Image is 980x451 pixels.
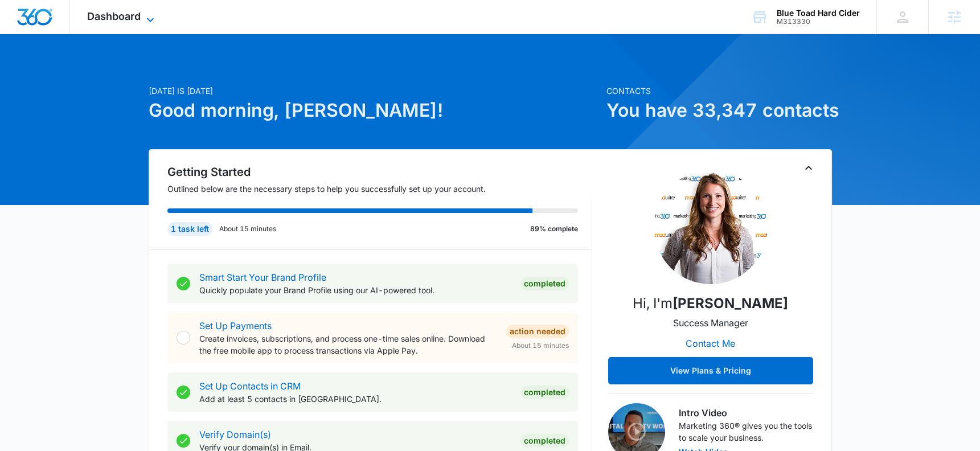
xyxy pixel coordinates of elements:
[149,97,600,124] h1: Good morning, [PERSON_NAME]!
[167,183,592,195] p: Outlined below are the necessary steps to help you successfully set up your account.
[777,9,860,18] div: account name
[674,330,747,357] button: Contact Me
[633,293,788,314] p: Hi, I'm
[199,333,497,356] p: Create invoices, subscriptions, and process one-time sales online. Download the free mobile app t...
[512,341,569,351] span: About 15 minutes
[199,429,271,440] a: Verify Domain(s)
[679,406,813,420] h3: Intro Video
[777,18,860,26] div: account id
[530,224,578,234] p: 89% complete
[219,224,276,234] p: About 15 minutes
[673,316,748,330] p: Success Manager
[87,10,141,22] span: Dashboard
[606,85,832,97] p: Contacts
[199,284,511,296] p: Quickly populate your Brand Profile using our AI-powered tool.
[802,161,815,175] button: Toggle Collapse
[520,277,569,290] div: Completed
[167,222,212,236] div: 1 task left
[673,295,788,311] strong: [PERSON_NAME]
[608,357,813,384] button: View Plans & Pricing
[520,434,569,448] div: Completed
[654,170,768,284] img: Erin Reese
[199,320,272,331] a: Set Up Payments
[506,325,569,338] div: Action Needed
[606,97,832,124] h1: You have 33,347 contacts
[199,272,326,283] a: Smart Start Your Brand Profile
[199,393,511,405] p: Add at least 5 contacts in [GEOGRAPHIC_DATA].
[679,420,813,444] p: Marketing 360® gives you the tools to scale your business.
[149,85,600,97] p: [DATE] is [DATE]
[167,163,592,181] h2: Getting Started
[199,380,301,392] a: Set Up Contacts in CRM
[520,386,569,399] div: Completed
